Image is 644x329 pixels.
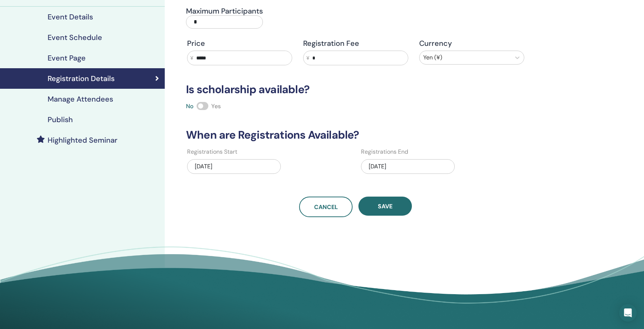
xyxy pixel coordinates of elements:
[48,12,93,21] h4: Event Details
[186,15,263,29] input: Maximum Participants
[419,39,524,48] h4: Currency
[186,102,194,110] span: No
[303,39,408,48] h4: Registration Fee
[358,197,412,216] button: Save
[361,159,455,174] div: [DATE]
[619,304,637,322] div: Open Intercom Messenger
[48,33,102,42] h4: Event Schedule
[190,54,193,62] span: ¥
[187,39,292,48] h4: Price
[48,74,115,83] h4: Registration Details
[361,147,408,156] label: Registrations End
[299,197,353,217] a: Cancel
[48,115,73,124] h4: Publish
[48,54,86,62] h4: Event Page
[187,147,237,156] label: Registrations Start
[48,95,113,103] h4: Manage Attendees
[306,54,309,62] span: ¥
[182,83,530,96] h3: Is scholarship available?
[211,102,221,110] span: Yes
[182,128,530,142] h3: When are Registrations Available?
[187,159,281,174] div: [DATE]
[186,7,263,15] h4: Maximum Participants
[314,203,338,211] span: Cancel
[48,136,118,145] h4: Highlighted Seminar
[378,202,392,210] span: Save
